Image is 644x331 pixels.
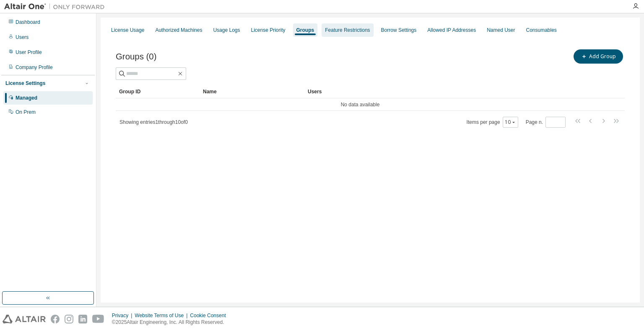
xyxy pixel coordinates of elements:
[203,85,301,98] div: Name
[381,27,417,33] div: Borrow Settings
[16,64,53,71] div: Company Profile
[51,315,60,323] img: facebook.svg
[16,49,42,56] div: User Profile
[505,119,516,126] button: 10
[111,27,144,33] div: License Usage
[112,319,231,326] p: © 2025 Altair Engineering, Inc. All Rights Reserved.
[487,27,515,33] div: Named User
[119,119,188,125] span: Showing entries 1 through 10 of 0
[526,117,566,128] span: Page n.
[213,27,240,33] div: Usage Logs
[16,109,36,115] div: On Prem
[296,27,314,33] div: Groups
[16,19,40,26] div: Dashboard
[427,27,476,33] div: Allowed IP Addresses
[4,3,109,11] img: Altair One
[190,312,231,319] div: Cookie Consent
[526,27,557,33] div: Consumables
[116,98,605,111] td: No data available
[119,85,196,98] div: Group ID
[308,85,601,98] div: Users
[5,80,45,87] div: License Settings
[3,315,46,323] img: altair_logo.svg
[16,34,29,41] div: Users
[112,312,135,319] div: Privacy
[467,117,518,128] span: Items per page
[78,315,87,323] img: linkedin.svg
[155,27,202,33] div: Authorized Machines
[65,315,73,323] img: instagram.svg
[325,27,370,33] div: Feature Restrictions
[92,315,104,323] img: youtube.svg
[251,27,286,33] div: License Priority
[574,49,623,64] button: Add Group
[16,95,37,101] div: Managed
[116,52,156,62] span: Groups (0)
[135,312,190,319] div: Website Terms of Use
